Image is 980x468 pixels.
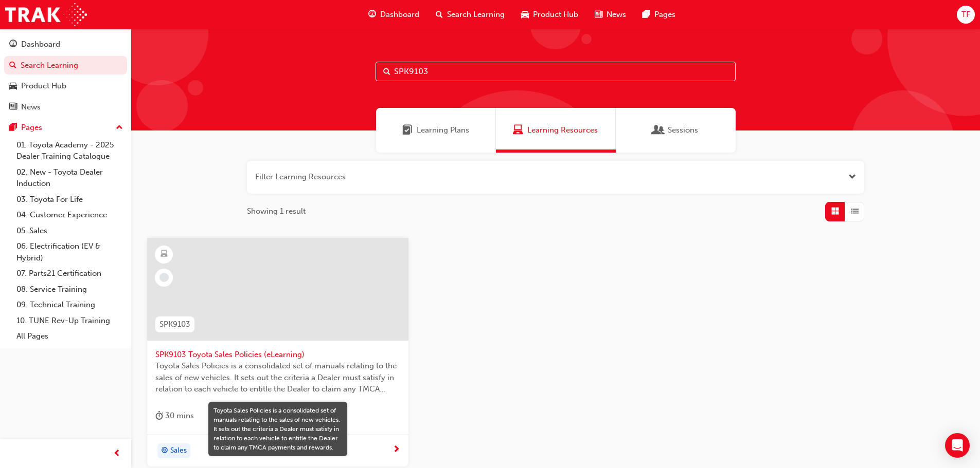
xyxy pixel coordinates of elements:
a: SPK9103SPK9103 Toyota Sales Policies (eLearning)Toyota Sales Policies is a consolidated set of ma... [147,238,408,467]
a: Learning ResourcesLearning Resources [496,108,616,153]
span: SPK9103 [159,319,190,330]
div: Open Intercom Messenger [945,433,970,458]
span: Learning Plans [417,124,469,136]
div: Pages [21,122,42,134]
span: Sessions [668,124,698,136]
span: Search [383,66,390,78]
span: Product Hub [533,9,578,21]
span: learningRecordVerb_NONE-icon [159,273,169,282]
button: Pages [4,118,127,137]
span: TF [961,9,970,21]
span: Learning Resources [513,124,523,136]
span: Grid [831,205,839,217]
span: news-icon [9,103,17,112]
span: news-icon [595,8,602,21]
span: Search Learning [447,9,505,21]
span: search-icon [9,61,16,70]
span: Toyota Sales Policies is a consolidated set of manuals relating to the sales of new vehicles. It ... [155,360,400,395]
span: car-icon [9,82,17,91]
a: search-iconSearch Learning [427,4,513,25]
span: guage-icon [9,40,17,49]
span: Sessions [653,124,664,136]
a: news-iconNews [586,4,634,25]
input: Search... [376,62,736,81]
button: Open the filter [848,171,856,183]
span: prev-icon [113,447,121,460]
a: 02. New - Toyota Dealer Induction [12,164,127,192]
span: pages-icon [643,8,650,21]
a: car-iconProduct Hub [513,4,586,25]
span: Showing 1 result [247,205,306,217]
a: 04. Customer Experience [12,207,127,223]
span: List [851,205,859,217]
button: DashboardSearch LearningProduct HubNews [4,33,127,118]
div: Toyota Sales Policies is a consolidated set of manuals relating to the sales of new vehicles. It ... [213,406,342,452]
a: 07. Parts21 Certification [12,266,127,282]
a: 09. Technical Training [12,297,127,313]
div: Product Hub [21,80,66,92]
span: search-icon [436,8,443,21]
a: guage-iconDashboard [360,4,427,25]
span: SPK9103 Toyota Sales Policies (eLearning) [155,349,400,361]
span: duration-icon [155,409,163,422]
span: Sales [170,445,187,457]
span: Learning Resources [527,124,598,136]
a: Dashboard [4,35,127,54]
a: 10. TUNE Rev-Up Training [12,313,127,329]
a: Learning PlansLearning Plans [376,108,496,153]
div: 30 mins [155,409,194,422]
span: pages-icon [9,123,17,133]
a: SessionsSessions [616,108,736,153]
a: Search Learning [4,56,127,75]
span: learningResourceType_ELEARNING-icon [161,248,168,261]
a: 01. Toyota Academy - 2025 Dealer Training Catalogue [12,137,127,164]
span: Dashboard [380,9,419,21]
div: News [21,101,41,113]
a: 03. Toyota For Life [12,192,127,208]
button: TF [957,6,975,24]
span: up-icon [116,121,123,135]
a: 08. Service Training [12,282,127,297]
a: 05. Sales [12,223,127,239]
span: Learning Plans [402,124,413,136]
span: guage-icon [368,8,376,21]
span: target-icon [161,444,168,458]
span: next-icon [393,445,400,455]
a: pages-iconPages [634,4,684,25]
span: Pages [654,9,675,21]
span: car-icon [521,8,529,21]
img: Trak [5,3,87,26]
a: News [4,98,127,117]
div: Dashboard [21,39,60,50]
a: 06. Electrification (EV & Hybrid) [12,238,127,266]
a: Product Hub [4,77,127,96]
a: All Pages [12,328,127,344]
span: News [607,9,626,21]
